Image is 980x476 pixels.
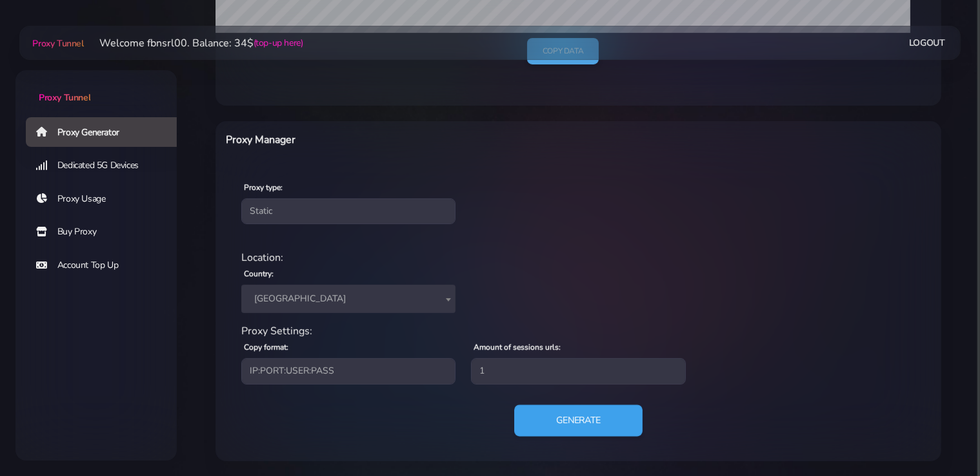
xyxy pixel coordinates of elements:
h6: Proxy Manager [226,131,631,148]
label: Copy format: [244,341,288,353]
span: Germany [241,285,455,313]
label: Amount of sessions urls: [474,341,561,353]
label: Country: [244,268,274,280]
a: Logout [909,31,945,55]
label: Proxy type: [244,182,283,193]
a: Dedicated 5G Devices [26,151,187,180]
span: Proxy Tunnel [39,91,90,104]
a: Proxy Tunnel [30,33,83,53]
li: Welcome fbnsrl00. Balance: 34$ [84,35,303,51]
span: Germany [249,290,448,308]
a: Proxy Generator [26,117,187,147]
a: Proxy Usage [26,184,187,214]
a: (top-up here) [254,36,303,50]
div: Proxy Settings: [234,323,923,339]
div: Location: [234,250,923,265]
a: Buy Proxy [26,217,187,247]
button: Generate [514,405,643,436]
span: Proxy Tunnel [32,37,83,50]
iframe: Webchat Widget [917,414,964,460]
a: Proxy Tunnel [15,70,177,104]
a: Account Top Up [26,251,187,280]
